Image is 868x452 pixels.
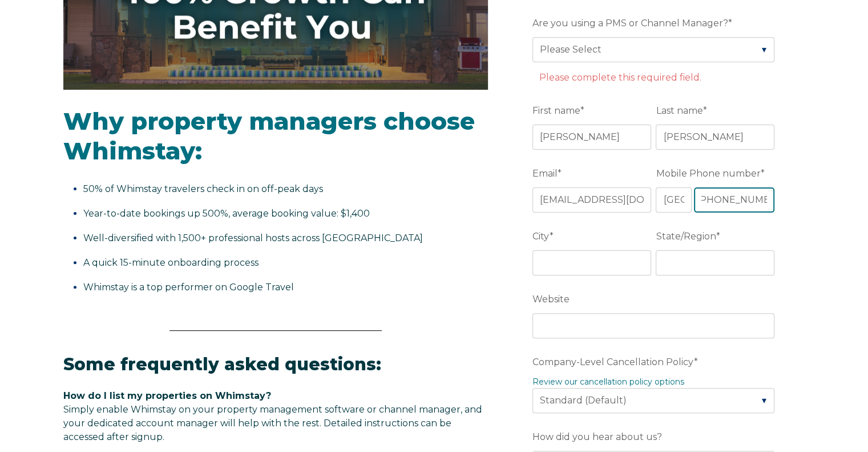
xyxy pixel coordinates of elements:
[532,227,550,245] span: City
[656,227,716,245] span: State/Region
[532,428,662,446] span: How did you hear about us?
[532,290,570,308] span: Website
[532,102,580,119] span: First name
[63,404,482,442] span: Simply enable Whimstay on your property management software or channel manager, and your dedicate...
[83,208,370,219] span: Year-to-date bookings up 500%, average booking value: $1,400
[63,390,271,401] span: How do I list my properties on Whimstay?
[539,72,701,83] label: Please complete this required field.
[83,183,323,194] span: 50% of Whimstay travelers check in on off-peak days
[63,354,381,375] span: Some frequently asked questions:
[656,102,703,119] span: Last name
[532,353,694,371] span: Company-Level Cancellation Policy
[532,165,558,182] span: Email
[83,257,259,268] span: A quick 15-minute onboarding process
[532,14,728,32] span: Are you using a PMS or Channel Manager?
[83,233,423,243] span: Well-diversified with 1,500+ professional hosts across [GEOGRAPHIC_DATA]
[532,377,684,387] a: Review our cancellation policy options
[63,106,475,166] span: Why property managers choose Whimstay:
[83,282,294,293] span: Whimstay is a top performer on Google Travel
[656,165,760,182] span: Mobile Phone number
